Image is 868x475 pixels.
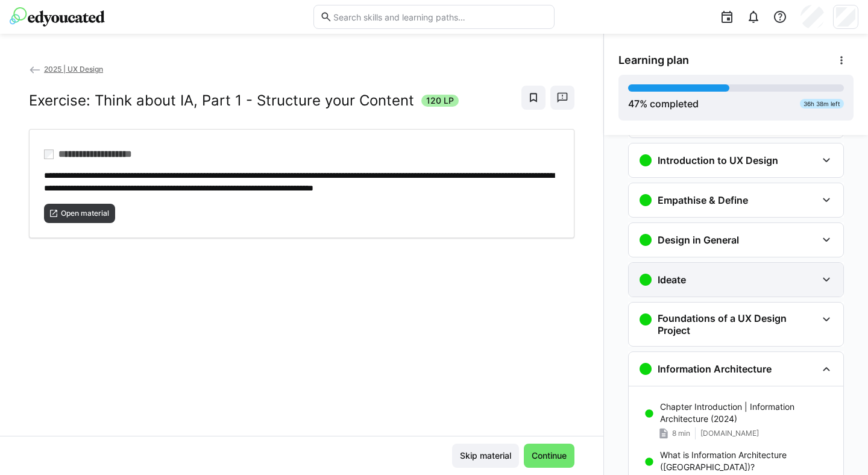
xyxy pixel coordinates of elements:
input: Search skills and learning paths… [332,11,548,22]
div: % completed [628,96,699,111]
button: Skip material [452,444,519,468]
p: What is Information Architecture ([GEOGRAPHIC_DATA])? [660,449,834,473]
span: 8 min [672,429,690,438]
h2: Exercise: Think about IA, Part 1 - Structure your Content [29,92,414,110]
span: 2025 | UX Design [44,64,103,74]
span: 120 LP [426,95,454,107]
span: [DOMAIN_NAME] [700,429,759,438]
span: 47 [628,98,640,110]
div: 36h 38m left [800,99,844,109]
span: Learning plan [618,54,689,67]
h3: Empathise & Define [658,194,748,206]
h3: Information Architecture [658,363,772,375]
span: Skip material [458,450,513,462]
p: Chapter Introduction | Information Architecture (2024) [660,401,834,425]
span: Open material [60,209,110,218]
h3: Ideate [658,274,686,286]
a: 2025 | UX Design [29,64,103,74]
h3: Foundations of a UX Design Project [658,312,817,336]
h3: Design in General [658,234,739,246]
h3: Introduction to UX Design [658,154,778,166]
span: Continue [530,450,568,462]
button: Open material [44,204,115,223]
button: Continue [524,444,574,468]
